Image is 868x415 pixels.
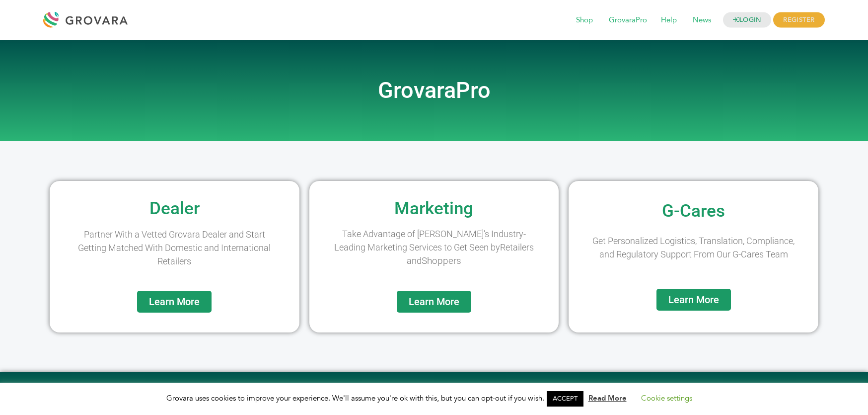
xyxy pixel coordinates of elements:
[149,297,200,307] span: Learn More
[654,15,684,26] a: Help
[723,12,772,28] a: LOGIN
[409,297,459,307] span: Learn More
[422,255,461,266] span: Shoppers
[137,291,212,313] a: Learn More
[588,234,798,261] p: Get Personalized Logistics, Translation, Compliance, and Regulatory Support From Our G-Cares Team
[602,15,654,26] a: GrovaraPro
[329,227,539,268] p: Take Advantage of [PERSON_NAME]’s Industry-Leading Marketing Services to Get Seen by
[641,393,692,403] a: Cookie settings
[773,12,824,28] span: REGISTER
[70,228,280,268] p: Partner With a Vetted Grovara Dealer and Start Getting Matched With Domestic and International Re...
[654,11,684,30] span: Help
[397,291,471,313] a: Learn More
[686,15,718,26] a: News
[151,80,717,101] h2: GrovaraPro
[314,200,554,217] h2: Marketing
[668,295,719,305] span: Learn More
[602,11,654,30] span: GrovaraPro
[686,11,718,30] span: News
[574,202,813,220] h2: G-Cares
[656,289,731,311] a: Learn More
[547,391,583,407] a: ACCEPT
[55,200,294,217] h2: Dealer
[569,15,600,26] a: Shop
[166,393,702,403] span: Grovara uses cookies to improve your experience. We'll assume you're ok with this, but you can op...
[588,393,627,403] a: Read More
[569,11,600,30] span: Shop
